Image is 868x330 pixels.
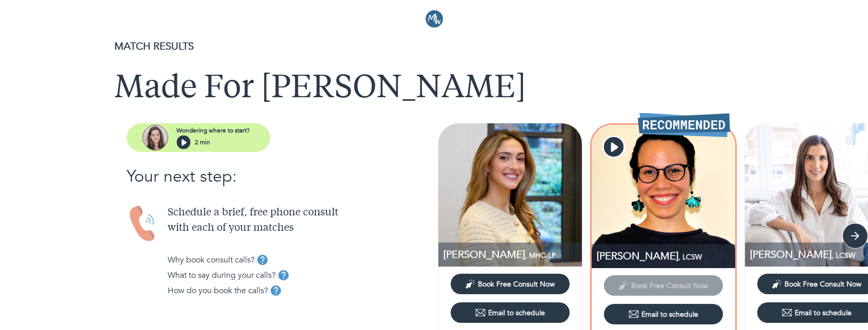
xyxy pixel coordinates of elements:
div: Email to schedule [782,307,852,318]
button: Book Free Consult Now [451,274,570,294]
img: Jasmine Roizman profile [438,123,582,267]
img: assistant [143,125,168,150]
p: What to say during your calls? [168,269,276,281]
span: This provider has not yet shared their calendar link. Please email the provider to schedule [604,280,723,290]
img: Handset [127,205,159,243]
p: Your next step: [127,164,434,189]
p: 2 min [195,138,210,147]
p: LCSW [597,249,735,263]
div: Email to schedule [629,309,698,319]
span: , LCSW [678,252,702,262]
p: How do you book the calls? [168,284,268,297]
img: Recommended Therapist [638,113,730,137]
p: MATCH RESULTS [114,39,754,54]
button: tooltip [255,252,270,268]
div: Email to schedule [475,307,545,318]
p: Why book consult calls? [168,254,255,266]
p: Wondering where to start? [176,126,250,135]
button: Email to schedule [604,304,723,324]
span: Book Free Consult Now [478,279,555,289]
h1: Made For [PERSON_NAME] [114,71,754,107]
span: Book Free Consult Now [784,279,861,289]
p: MHC-LP [443,248,582,261]
span: , LCSW [832,251,855,260]
button: tooltip [276,268,291,283]
button: assistantWondering where to start?2 min [127,123,270,152]
p: Schedule a brief, free phone consult with each of your matches [168,205,434,236]
img: Logo [426,10,443,28]
button: Email to schedule [451,302,570,323]
img: Jasmine Cepeda profile [592,125,735,268]
span: , MHC-LP [525,251,556,260]
button: tooltip [268,283,284,298]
